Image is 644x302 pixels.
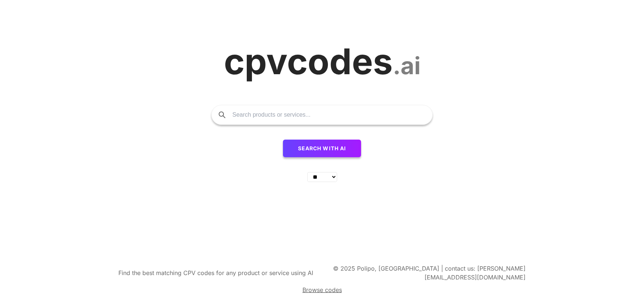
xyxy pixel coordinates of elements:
span: Browse codes [302,286,342,294]
button: Search with AI [283,140,361,157]
span: © 2025 Polipo, [GEOGRAPHIC_DATA] | contact us: [PERSON_NAME][EMAIL_ADDRESS][DOMAIN_NAME] [333,265,526,281]
span: .ai [393,51,420,80]
input: Search products or services... [232,105,425,124]
a: Browse codes [302,285,342,294]
a: cpvcodes.ai [224,40,420,83]
span: Find the best matching CPV codes for any product or service using AI [118,269,313,277]
span: cpvcodes [224,40,393,83]
span: Search with AI [298,145,346,151]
